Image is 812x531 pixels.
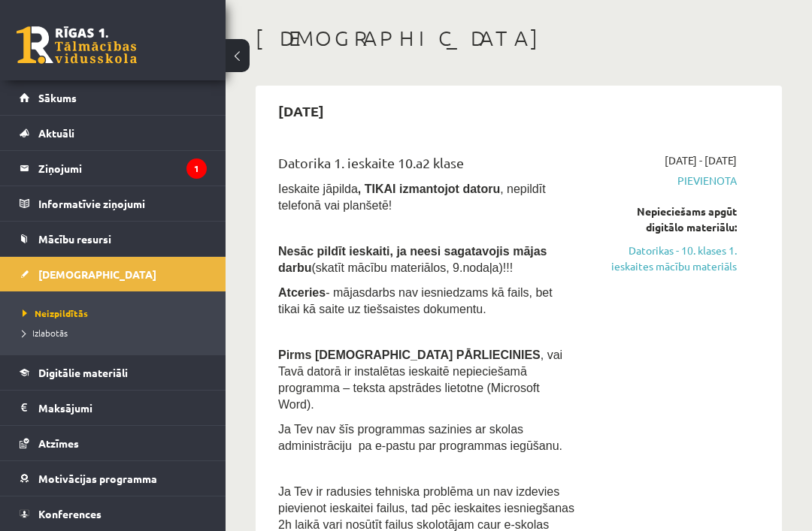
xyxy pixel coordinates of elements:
a: Ziņojumi1 [20,151,207,186]
i: 1 [186,158,207,179]
h2: [DATE] [263,93,339,128]
span: , vai Tavā datorā ir instalētas ieskaitē nepieciešamā programma – teksta apstrādes lietotne (Micr... [278,348,562,411]
a: Konferences [20,496,207,531]
a: Maksājumi [20,391,207,425]
span: Konferences [38,507,101,520]
h1: [DEMOGRAPHIC_DATA] [256,26,782,51]
a: Motivācijas programma [20,461,207,496]
b: , TIKAI izmantojot datoru [358,183,500,195]
span: Pievienota [599,173,737,189]
span: Ieskaite jāpilda , nepildīt telefonā vai planšetē! [278,183,546,212]
a: Rīgas 1. Tālmācības vidusskola [17,26,137,64]
span: Nesāc pildīt ieskaiti, ja neesi sagatavojis mājas darbu [278,245,547,274]
span: [DATE] - [DATE] [665,152,737,168]
span: Aktuāli [38,126,74,140]
span: Motivācijas programma [38,472,157,485]
a: Izlabotās [23,326,211,339]
span: Neizpildītās [23,307,88,319]
legend: Ziņojumi [38,151,207,186]
legend: Informatīvie ziņojumi [38,186,207,221]
span: (skatīt mācību materiālos, 9.nodaļa)!!! [311,261,513,274]
a: Digitālie materiāli [20,355,207,390]
span: Pirms [DEMOGRAPHIC_DATA] PĀRLIECINIES [278,348,541,361]
span: Atzīmes [38,436,79,450]
span: [DEMOGRAPHIC_DATA] [38,267,156,281]
span: Ja Tev nav šīs programmas sazinies ar skolas administrāciju pa e-pastu par programmas iegūšanu. [278,423,562,452]
a: Atzīmes [20,426,207,460]
span: Izlabotās [23,327,68,339]
a: Aktuāli [20,116,207,150]
a: Sākums [20,80,207,115]
div: Nepieciešams apgūt digitālo materiālu: [599,204,737,235]
span: - mājasdarbs nav iesniedzams kā fails, bet tikai kā saite uz tiešsaistes dokumentu. [278,286,553,315]
a: Neizpildītās [23,306,211,320]
a: Datorikas - 10. klases 1. ieskaites mācību materiāls [599,243,737,274]
span: Digitālie materiāli [38,366,128,379]
a: Informatīvie ziņojumi [20,186,207,221]
legend: Maksājumi [38,391,207,425]
a: Mācību resursi [20,222,207,256]
b: Atceries [278,286,326,299]
span: Sākums [38,91,77,104]
div: Datorika 1. ieskaite 10.a2 klase [278,152,577,180]
span: Mācību resursi [38,232,111,246]
a: [DEMOGRAPHIC_DATA] [20,257,207,291]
